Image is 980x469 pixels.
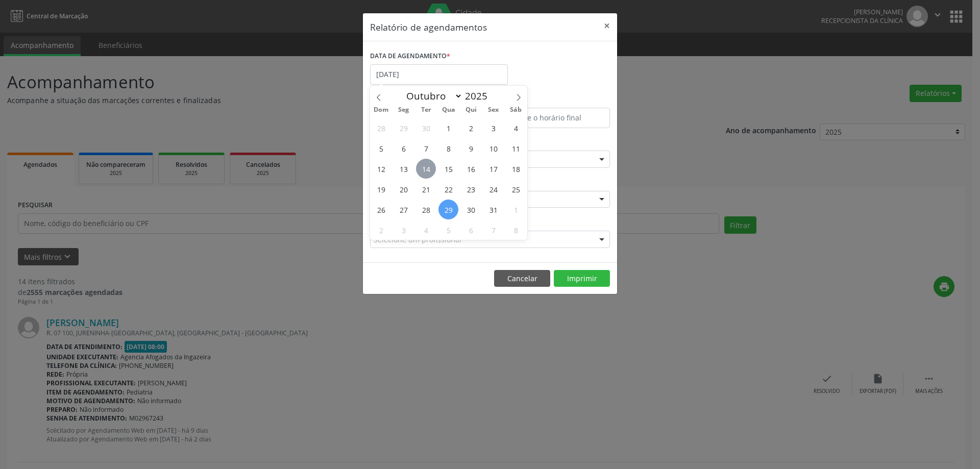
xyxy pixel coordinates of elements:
[483,138,503,158] span: Outubro 10, 2025
[393,107,415,113] span: Seg
[415,107,437,113] span: Ter
[401,89,462,103] select: Month
[416,220,436,240] span: Novembro 4, 2025
[438,138,458,158] span: Outubro 8, 2025
[394,200,413,219] span: Outubro 27, 2025
[506,200,526,219] span: Novembro 1, 2025
[462,89,496,103] input: Year
[483,118,503,138] span: Outubro 3, 2025
[371,220,391,240] span: Novembro 2, 2025
[370,20,487,34] h5: Relatório de agendamentos
[597,13,617,38] button: Close
[438,159,458,179] span: Outubro 15, 2025
[438,200,458,219] span: Outubro 29, 2025
[554,270,610,287] button: Imprimir
[493,108,610,128] input: Selecione o horário final
[371,138,391,158] span: Outubro 5, 2025
[482,107,505,113] span: Sex
[506,159,526,179] span: Outubro 18, 2025
[506,138,526,158] span: Outubro 11, 2025
[371,118,391,138] span: Setembro 28, 2025
[370,107,393,113] span: Dom
[461,200,481,219] span: Outubro 30, 2025
[371,159,391,179] span: Outubro 12, 2025
[461,159,481,179] span: Outubro 16, 2025
[483,159,503,179] span: Outubro 17, 2025
[483,179,503,199] span: Outubro 24, 2025
[483,220,503,240] span: Novembro 7, 2025
[374,234,461,245] span: Selecione um profissional
[493,92,610,108] label: ATÉ
[461,179,481,199] span: Outubro 23, 2025
[371,179,391,199] span: Outubro 19, 2025
[437,107,460,113] span: Qua
[483,200,503,219] span: Outubro 31, 2025
[494,270,550,287] button: Cancelar
[506,220,526,240] span: Novembro 8, 2025
[370,64,508,85] input: Selecione uma data ou intervalo
[505,107,527,113] span: Sáb
[438,220,458,240] span: Novembro 5, 2025
[460,107,482,113] span: Qui
[461,118,481,138] span: Outubro 2, 2025
[461,138,481,158] span: Outubro 9, 2025
[394,138,413,158] span: Outubro 6, 2025
[416,179,436,199] span: Outubro 21, 2025
[394,220,413,240] span: Novembro 3, 2025
[394,159,413,179] span: Outubro 13, 2025
[416,200,436,219] span: Outubro 28, 2025
[394,118,413,138] span: Setembro 29, 2025
[416,138,436,158] span: Outubro 7, 2025
[394,179,413,199] span: Outubro 20, 2025
[438,179,458,199] span: Outubro 22, 2025
[416,118,436,138] span: Setembro 30, 2025
[461,220,481,240] span: Novembro 6, 2025
[416,159,436,179] span: Outubro 14, 2025
[370,48,450,64] label: DATA DE AGENDAMENTO
[438,118,458,138] span: Outubro 1, 2025
[506,179,526,199] span: Outubro 25, 2025
[371,200,391,219] span: Outubro 26, 2025
[506,118,526,138] span: Outubro 4, 2025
